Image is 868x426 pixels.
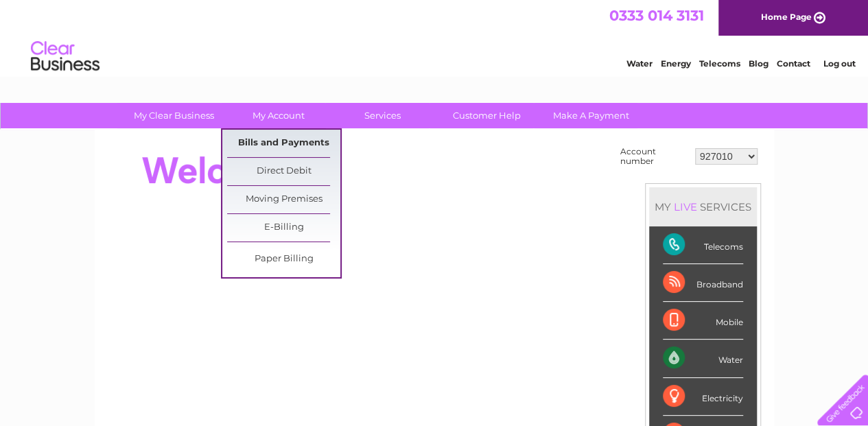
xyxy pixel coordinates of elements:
[777,58,810,69] a: Contact
[663,378,743,416] div: Electricity
[227,214,340,241] a: E-Billing
[663,264,743,302] div: Broadband
[617,143,692,169] td: Account number
[227,158,340,185] a: Direct Debit
[222,103,335,128] a: My Account
[227,246,340,273] a: Paper Billing
[110,8,759,67] div: Clear Business is a trading name of Verastar Limited (registered in [GEOGRAPHIC_DATA] No. 3667643...
[699,58,740,69] a: Telecoms
[671,200,700,213] div: LIVE
[227,130,340,157] a: Bills and Payments
[663,340,743,377] div: Water
[30,36,100,78] img: logo.png
[749,58,769,69] a: Blog
[663,226,743,264] div: Telecoms
[663,302,743,340] div: Mobile
[227,186,340,213] a: Moving Premises
[823,58,855,69] a: Log out
[535,103,648,128] a: Make A Payment
[117,103,231,128] a: My Clear Business
[661,58,691,69] a: Energy
[326,103,439,128] a: Services
[626,58,653,69] a: Water
[609,7,704,24] a: 0333 014 3131
[430,103,543,128] a: Customer Help
[649,187,757,226] div: MY SERVICES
